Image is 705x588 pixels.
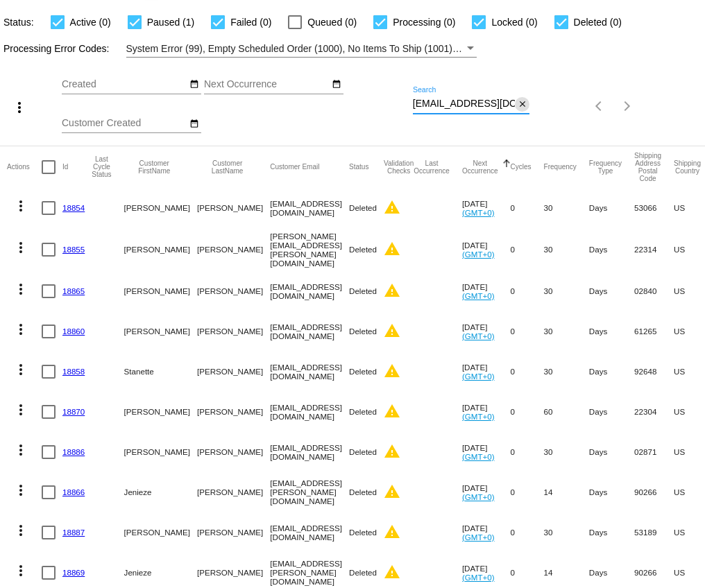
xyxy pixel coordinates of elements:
mat-icon: more_vert [12,281,29,297]
button: Change sorting for CustomerLastName [197,159,257,175]
mat-cell: 22304 [634,392,674,432]
a: (GMT+0) [462,291,495,300]
mat-cell: 0 [511,432,544,472]
span: Deleted (0) [574,14,622,31]
mat-icon: more_vert [12,198,29,214]
mat-icon: warning [384,241,400,257]
mat-cell: 53189 [634,512,674,553]
button: Next page [613,92,641,120]
mat-cell: 22314 [634,228,674,271]
a: (GMT+0) [462,492,495,501]
button: Change sorting for LastProcessingCycleId [92,155,111,178]
mat-cell: [PERSON_NAME] [197,472,270,512]
mat-icon: more_vert [12,321,29,338]
mat-cell: 30 [544,228,589,271]
mat-select: Filter by Processing Error Codes [126,40,477,58]
a: (GMT+0) [462,208,495,217]
mat-cell: [DATE] [462,271,511,311]
mat-cell: 30 [544,352,589,392]
span: Deleted [349,367,377,376]
input: Customer Created [62,118,187,129]
a: (GMT+0) [462,250,495,259]
mat-cell: [DATE] [462,512,511,553]
button: Change sorting for Frequency [544,163,577,171]
mat-icon: warning [384,403,400,420]
mat-icon: warning [384,524,400,540]
button: Change sorting for ShippingPostcode [634,152,661,182]
a: 18860 [62,327,85,336]
mat-cell: 30 [544,311,589,352]
mat-cell: Days [589,311,634,352]
mat-cell: 60 [544,392,589,432]
mat-cell: [PERSON_NAME] [197,228,270,271]
mat-cell: [EMAIL_ADDRESS][DOMAIN_NAME] [270,352,349,392]
mat-cell: [EMAIL_ADDRESS][DOMAIN_NAME] [270,271,349,311]
a: 18886 [62,447,85,456]
mat-cell: Days [589,352,634,392]
mat-cell: [PERSON_NAME] [197,392,270,432]
span: Deleted [349,245,377,254]
button: Previous page [586,92,613,120]
mat-cell: 0 [511,228,544,271]
mat-cell: [PERSON_NAME] [197,311,270,352]
mat-cell: [EMAIL_ADDRESS][DOMAIN_NAME] [270,512,349,553]
input: Created [62,79,187,90]
mat-cell: [PERSON_NAME] [124,392,197,432]
mat-cell: 0 [511,392,544,432]
mat-cell: 30 [544,188,589,228]
mat-cell: [PERSON_NAME] [197,512,270,553]
mat-cell: [EMAIL_ADDRESS][PERSON_NAME][DOMAIN_NAME] [270,472,349,512]
mat-icon: more_vert [12,401,29,418]
mat-cell: 30 [544,432,589,472]
mat-cell: Days [589,432,634,472]
mat-cell: Days [589,188,634,228]
input: Next Occurrence [204,79,329,90]
mat-cell: [PERSON_NAME] [124,432,197,472]
mat-icon: date_range [189,79,199,90]
mat-icon: more_vert [12,239,29,256]
span: Deleted [349,568,377,577]
mat-icon: more_vert [12,361,29,378]
mat-cell: [PERSON_NAME] [124,311,197,352]
mat-cell: [PERSON_NAME][EMAIL_ADDRESS][PERSON_NAME][DOMAIN_NAME] [270,228,349,271]
mat-icon: date_range [332,79,341,90]
mat-cell: [DATE] [462,392,511,432]
mat-icon: more_vert [12,442,29,458]
mat-cell: [DATE] [462,472,511,512]
mat-cell: [PERSON_NAME] [197,432,270,472]
span: Status: [3,17,34,28]
mat-cell: [PERSON_NAME] [124,228,197,271]
mat-icon: date_range [189,119,199,130]
a: (GMT+0) [462,331,495,340]
button: Change sorting for CustomerEmail [270,163,319,171]
mat-cell: [DATE] [462,432,511,472]
mat-cell: [PERSON_NAME] [197,188,270,228]
a: (GMT+0) [462,573,495,582]
mat-cell: 90266 [634,472,674,512]
mat-cell: [EMAIL_ADDRESS][DOMAIN_NAME] [270,311,349,352]
mat-cell: [PERSON_NAME] [124,271,197,311]
button: Change sorting for Status [349,163,368,171]
a: (GMT+0) [462,452,495,461]
mat-cell: [EMAIL_ADDRESS][DOMAIN_NAME] [270,392,349,432]
button: Change sorting for Id [62,163,68,171]
mat-cell: [DATE] [462,352,511,392]
span: Processing Error Codes: [3,43,110,54]
mat-icon: more_vert [12,562,29,579]
span: Deleted [349,286,377,295]
mat-cell: 53066 [634,188,674,228]
mat-cell: [DATE] [462,228,511,271]
mat-cell: [EMAIL_ADDRESS][DOMAIN_NAME] [270,188,349,228]
a: 18866 [62,487,85,496]
mat-cell: 14 [544,472,589,512]
mat-icon: warning [384,564,400,580]
mat-cell: [DATE] [462,311,511,352]
button: Change sorting for LastOccurrenceUtc [414,159,450,175]
a: (GMT+0) [462,412,495,421]
a: (GMT+0) [462,372,495,381]
button: Change sorting for FrequencyType [589,159,622,175]
mat-icon: close [518,99,527,110]
mat-header-cell: Actions [7,146,42,188]
span: Deleted [349,528,377,537]
span: Paused (1) [147,14,194,31]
